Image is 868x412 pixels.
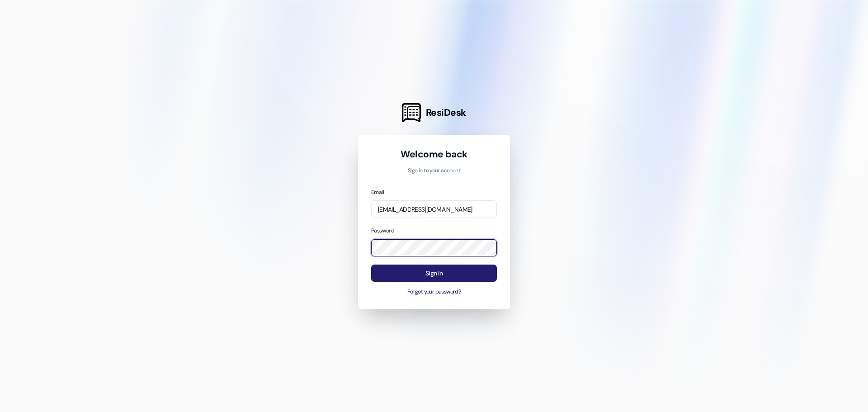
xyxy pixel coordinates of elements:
[371,200,497,218] input: name@example.com
[371,265,497,282] button: Sign In
[371,167,497,175] p: Sign in to your account
[402,103,421,122] img: ResiDesk Logo
[371,227,394,234] label: Password
[371,189,384,196] label: Email
[426,106,466,119] span: ResiDesk
[371,288,497,296] button: Forgot your password?
[371,148,497,161] h1: Welcome back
